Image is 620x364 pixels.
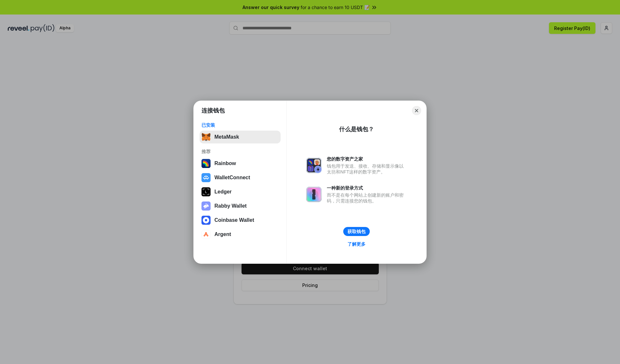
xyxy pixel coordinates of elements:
[200,157,281,170] button: Rainbow
[201,173,211,182] img: svg+xml,%3Csvg%20width%3D%2228%22%20height%3D%2228%22%20viewBox%3D%220%200%2028%2028%22%20fill%3D...
[200,131,281,143] button: MetaMask
[306,158,322,173] img: svg+xml,%3Csvg%20xmlns%3D%22http%3A%2F%2Fwww.w3.org%2F2000%2Fsvg%22%20fill%3D%22none%22%20viewBox...
[214,134,239,140] div: MetaMask
[201,202,211,211] img: svg+xml,%3Csvg%20xmlns%3D%22http%3A%2F%2Fwww.w3.org%2F2000%2Fsvg%22%20fill%3D%22none%22%20viewBox...
[201,216,211,225] img: svg+xml,%3Csvg%20width%3D%2228%22%20height%3D%2228%22%20viewBox%3D%220%200%2028%2028%22%20fill%3D...
[214,203,247,209] div: Rabby Wallet
[201,230,211,239] img: svg+xml,%3Csvg%20width%3D%2228%22%20height%3D%2228%22%20viewBox%3D%220%200%2028%2028%22%20fill%3D...
[214,217,254,223] div: Coinbase Wallet
[201,187,211,196] img: svg+xml,%3Csvg%20xmlns%3D%22http%3A%2F%2Fwww.w3.org%2F2000%2Fsvg%22%20width%3D%2228%22%20height%3...
[343,227,370,236] button: 获取钱包
[214,189,232,195] div: Ledger
[412,106,421,115] button: Close
[214,175,250,181] div: WalletConnect
[344,240,369,248] a: 了解更多
[201,107,225,114] h1: 连接钱包
[327,185,407,191] div: 一种新的登录方式
[347,241,366,247] div: 了解更多
[214,161,236,166] div: Rainbow
[339,125,374,133] div: 什么是钱包？
[200,214,281,227] button: Coinbase Wallet
[327,192,407,204] div: 而不是在每个网站上创建新的账户和密码，只需连接您的钱包。
[214,231,231,237] div: Argent
[201,122,279,128] div: 已安装
[200,200,281,212] button: Rabby Wallet
[306,187,322,202] img: svg+xml,%3Csvg%20xmlns%3D%22http%3A%2F%2Fwww.w3.org%2F2000%2Fsvg%22%20fill%3D%22none%22%20viewBox...
[327,163,407,175] div: 钱包用于发送、接收、存储和显示像以太坊和NFT这样的数字资产。
[201,159,211,168] img: svg+xml,%3Csvg%20width%3D%22120%22%20height%3D%22120%22%20viewBox%3D%220%200%20120%20120%22%20fil...
[200,228,281,241] button: Argent
[200,171,281,184] button: WalletConnect
[347,229,366,234] div: 获取钱包
[201,133,211,142] img: svg+xml,%3Csvg%20fill%3D%22none%22%20height%3D%2233%22%20viewBox%3D%220%200%2035%2033%22%20width%...
[327,156,407,162] div: 您的数字资产之家
[201,149,279,154] div: 推荐
[200,185,281,198] button: Ledger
